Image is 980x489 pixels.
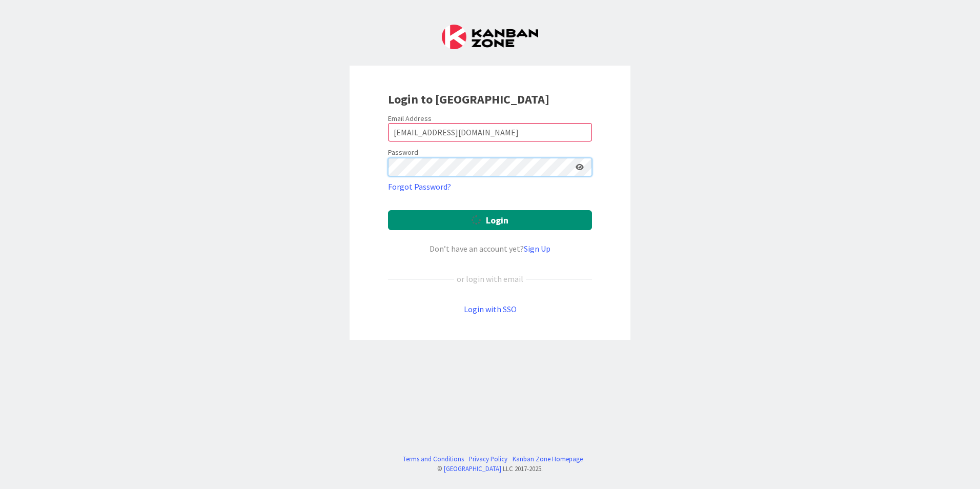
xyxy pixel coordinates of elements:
div: Don’t have an account yet? [388,242,592,255]
div: or login with email [454,273,526,285]
img: Kanban Zone [442,25,538,49]
a: Sign Up [524,243,550,254]
a: [GEOGRAPHIC_DATA] [444,464,501,473]
button: Login [388,210,592,230]
b: Login to [GEOGRAPHIC_DATA] [388,91,549,107]
a: Terms and Conditions [403,454,464,464]
a: Login with SSO [464,304,517,314]
label: Email Address [388,114,432,123]
a: Privacy Policy [469,454,507,464]
label: Password [388,147,418,158]
div: © LLC 2017- 2025 . [398,464,583,474]
a: Forgot Password? [388,180,451,193]
a: Kanban Zone Homepage [513,454,583,464]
